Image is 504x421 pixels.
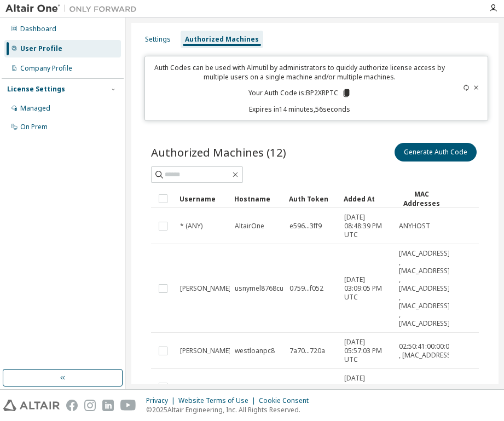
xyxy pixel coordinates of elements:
div: Managed [20,104,50,113]
span: * (ANY) [180,383,202,391]
span: [MAC_ADDRESS] , [MAC_ADDRESS] , [MAC_ADDRESS] , [MAC_ADDRESS] , [MAC_ADDRESS] [399,249,450,328]
div: Website Terms of Use [178,396,259,405]
img: instagram.svg [84,400,96,411]
span: [PERSON_NAME].Dlhopolsky [180,284,268,293]
span: 02:50:41:00:00:01 , [MAC_ADDRESS] [399,342,453,360]
span: [DATE] 05:57:03 PM UTC [344,338,389,364]
img: Altair One [5,3,142,14]
span: 7a70...720a [289,347,325,355]
span: 0759...f052 [289,284,323,293]
span: usnymel8768cu [235,284,283,293]
div: Hostname [234,190,280,207]
div: Privacy [146,396,178,405]
span: westloanpc8 [235,347,275,355]
div: Settings [145,35,171,44]
img: altair_logo.svg [3,400,60,411]
img: linkedin.svg [102,400,114,411]
div: Dashboard [20,25,56,33]
span: 343d...6fd5 [289,383,325,391]
img: facebook.svg [66,400,78,411]
span: e596...3ff9 [289,222,322,230]
p: Auth Codes can be used with Almutil by administrators to quickly authorize license access by mult... [152,63,448,82]
button: Generate Auth Code [395,143,477,162]
span: [PERSON_NAME].Dlhopolsky [180,347,268,355]
div: On Prem [20,123,48,131]
span: [DATE] 04:59:30 PM UTC [344,374,389,400]
span: AltairOne [235,222,264,230]
div: Cookie Consent [259,396,315,405]
div: Authorized Machines [185,35,259,44]
div: MAC Addresses [398,189,444,208]
p: Expires in 14 minutes, 56 seconds [152,105,448,114]
p: Your Auth Code is: BP2XRPTC [248,88,351,98]
span: [DATE] 08:48:39 PM UTC [344,213,389,239]
span: ANYHOST [399,222,430,230]
span: ANYHOST [399,383,430,391]
span: Authorized Machines (12) [151,145,286,160]
p: © 2025 Altair Engineering, Inc. All Rights Reserved. [146,405,315,414]
span: [DATE] 03:09:05 PM UTC [344,275,389,302]
span: * (ANY) [180,222,202,230]
div: Company Profile [20,64,72,73]
div: License Settings [7,85,65,94]
div: Username [179,190,225,207]
span: AltairOne [235,383,264,391]
div: Added At [344,190,390,207]
div: User Profile [20,44,62,53]
div: Auth Token [289,190,335,207]
img: youtube.svg [120,400,136,411]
